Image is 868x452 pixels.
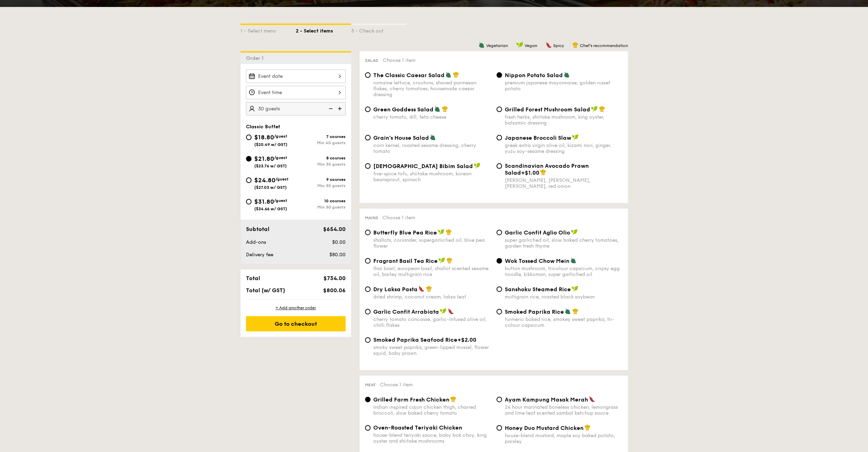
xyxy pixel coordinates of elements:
div: Indian inspired cajun chicken thigh, charred broccoli, slow baked cherry tomato [373,404,491,416]
div: smoky sweet paprika, green-lipped mussel, flower squid, baby prawn [373,344,491,356]
input: Butterfly Blue Pea Riceshallots, coriander, supergarlicfied oil, blue pea flower [365,230,371,235]
div: Min 30 guests [296,162,346,167]
span: $734.00 [323,275,345,282]
div: multigrain rice, roasted black soybean [505,294,622,300]
input: $18.80/guest($20.49 w/ GST)7 coursesMin 40 guests [246,135,252,140]
input: Sanshoku Steamed Ricemultigrain rice, roasted black soybean [496,286,502,292]
img: icon-vegan.f8ff3823.svg [474,163,481,169]
img: icon-vegan.f8ff3823.svg [438,229,445,235]
input: The Classic Caesar Saladromaine lettuce, croutons, shaved parmesan flakes, cherry tomatoes, house... [365,72,371,78]
img: icon-chef-hat.a58ddaea.svg [450,396,456,402]
div: 3 - Check out [351,25,406,35]
div: Min 40 guests [296,140,346,145]
span: $0.00 [332,239,345,245]
div: house-blend mustard, maple soy baked potato, parsley [505,433,622,444]
div: button mushroom, tricolour capsicum, cripsy egg noodle, kikkoman, super garlicfied oil [505,266,622,277]
span: Green Goddess Salad [373,106,433,113]
img: icon-chef-hat.a58ddaea.svg [584,424,591,431]
img: icon-spicy.37a8142b.svg [546,42,552,48]
span: Choose 1 item [382,215,415,221]
div: 2 - Select items [296,25,351,35]
img: icon-reduce.1d2dbef1.svg [325,102,335,115]
span: +$1.00 [521,169,539,176]
span: Wok Tossed Chow Mein [505,258,569,264]
img: icon-vegan.f8ff3823.svg [440,308,447,314]
span: Grain's House Salad [373,135,429,141]
img: icon-chef-hat.a58ddaea.svg [572,308,578,314]
span: Total [246,275,260,282]
span: Dry Laksa Pasta [373,286,418,293]
span: Delivery fee [246,252,273,258]
span: Total (w/ GST) [246,287,285,294]
div: dried shrimp, coconut cream, laksa leaf [373,294,491,300]
input: Wok Tossed Chow Meinbutton mushroom, tricolour capsicum, cripsy egg noodle, kikkoman, super garli... [496,258,502,264]
img: icon-vegan.f8ff3823.svg [572,134,579,140]
input: Oven-Roasted Teriyaki Chickenhouse-blend teriyaki sauce, baby bok choy, king oyster and shiitake ... [365,425,371,431]
span: $31.80 [254,198,274,205]
div: 24 hour marinated boneless chicken, lemongrass and lime leaf scented sambal ketchup sauce [505,404,622,416]
div: super garlicfied oil, slow baked cherry tomatoes, garden fresh thyme [505,237,622,249]
div: corn kernel, roasted sesame dressing, cherry tomato [373,142,491,154]
span: Vegetarian [486,43,508,48]
img: icon-vegetarian.fe4039eb.svg [478,42,485,48]
img: icon-vegetarian.fe4039eb.svg [570,257,576,264]
span: Nippon Potato Salad [505,72,563,79]
span: Butterfly Blue Pea Rice [373,229,437,236]
div: house-blend teriyaki sauce, baby bok choy, king oyster and shiitake mushrooms [373,432,491,444]
span: Grilled Forest Mushroom Salad [505,106,590,113]
span: Smoked Paprika Seafood Rice [373,336,457,343]
input: $31.80/guest($34.66 w/ GST)10 coursesMin 30 guests [246,199,252,204]
img: icon-chef-hat.a58ddaea.svg [572,42,578,48]
input: [DEMOGRAPHIC_DATA] Bibim Saladfive-spice tofu, shiitake mushroom, korean beansprout, spinach [365,163,371,169]
input: Garlic Confit Arrabiatacherry tomato concasse, garlic-infused olive oil, chilli flakes [365,309,371,314]
div: thai basil, european basil, shallot scented sesame oil, barley multigrain rice [373,266,491,277]
span: +$2.00 [457,336,476,343]
img: icon-vegetarian.fe4039eb.svg [564,72,570,78]
input: Ayam Kampung Masak Merah24 hour marinated boneless chicken, lemongrass and lime leaf scented samb... [496,397,502,402]
img: icon-chef-hat.a58ddaea.svg [599,106,605,112]
span: The Classic Caesar Salad [373,72,445,79]
img: icon-add.58712e84.svg [335,102,346,115]
input: Grilled Forest Mushroom Saladfresh herbs, shiitake mushroom, king oyster, balsamic dressing [496,107,502,112]
div: five-spice tofu, shiitake mushroom, korean beansprout, spinach [373,171,491,183]
span: Order 1 [246,55,266,61]
span: Vegan [524,43,537,48]
input: Japanese Broccoli Slawgreek extra virgin olive oil, kizami nori, ginger, yuzu soy-sesame dressing [496,135,502,140]
span: ($20.49 w/ GST) [254,142,287,147]
span: Fragrant Basil Tea Rice [373,258,438,264]
div: + Add another order [246,305,346,311]
div: cherry tomato concasse, garlic-infused olive oil, chilli flakes [373,316,491,328]
span: /guest [274,198,287,203]
span: Oven-Roasted Teriyaki Chicken [373,424,462,431]
span: Salad [365,58,378,63]
div: Min 30 guests [296,205,346,210]
img: icon-vegan.f8ff3823.svg [438,257,445,264]
span: /guest [275,177,289,182]
input: Number of guests [246,102,346,116]
span: Smoked Paprika Rice [505,308,564,315]
span: $80.00 [329,252,345,258]
input: $24.80/guest($27.03 w/ GST)9 coursesMin 30 guests [246,177,252,183]
span: Japanese Broccoli Slaw [505,135,571,141]
input: Smoked Paprika Riceturmeric baked rice, smokey sweet paprika, tri-colour capsicum [496,309,502,314]
span: Choose 1 item [383,57,415,63]
span: $654.00 [323,226,345,232]
span: /guest [274,134,287,139]
span: $800.06 [323,287,345,294]
input: $21.80/guest($23.76 w/ GST)8 coursesMin 30 guests [246,156,252,162]
span: Ayam Kampung Masak Merah [505,396,588,403]
span: $24.80 [254,176,275,184]
input: Event date [246,70,346,83]
span: Spicy [553,43,564,48]
span: Scandinavian Avocado Prawn Salad [505,163,589,176]
img: icon-spicy.37a8142b.svg [589,396,595,402]
span: Garlic Confit Arrabiata [373,308,439,315]
input: Garlic Confit Aglio Oliosuper garlicfied oil, slow baked cherry tomatoes, garden fresh thyme [496,230,502,235]
span: Grilled Farm Fresh Chicken [373,396,449,403]
span: Chef's recommendation [580,43,628,48]
input: Honey Duo Mustard Chickenhouse-blend mustard, maple soy baked potato, parsley [496,425,502,431]
div: Min 30 guests [296,183,346,188]
img: icon-chef-hat.a58ddaea.svg [446,229,452,235]
img: icon-vegan.f8ff3823.svg [516,42,523,48]
div: 9 courses [296,177,346,182]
